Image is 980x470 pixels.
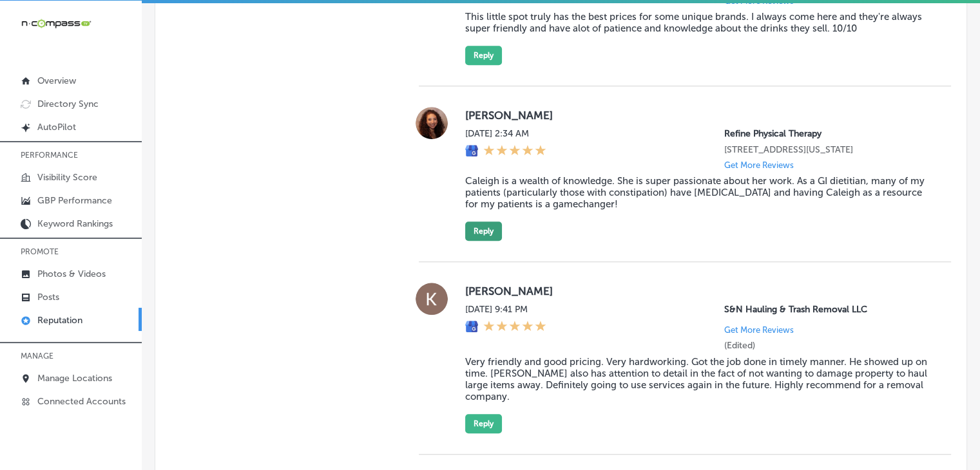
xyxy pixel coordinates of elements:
p: Manage Locations [37,373,112,384]
p: Reputation [37,315,82,326]
div: Domain: [DOMAIN_NAME] [34,33,142,44]
img: 660ab0bf-5cc7-4cb8-ba1c-48b5ae0f18e60NCTV_CLogo_TV_Black_-500x88.png [21,17,91,30]
div: 5 Stars [483,320,546,334]
p: S&N Hauling & Trash Removal LLC [724,304,930,315]
div: 5 Stars [483,144,546,158]
p: Get More Reviews [724,325,794,335]
label: (Edited) [724,340,755,351]
p: Directory Sync [37,99,99,109]
img: tab_domain_overview_orange.svg [35,75,45,85]
p: Overview [37,75,76,86]
div: Keywords by Traffic [142,76,217,84]
p: Refine Physical Therapy [724,128,930,139]
p: Visibility Score [37,172,97,183]
p: AutoPilot [37,122,76,133]
label: [DATE] 9:41 PM [465,304,546,315]
p: GBP Performance [37,195,112,206]
p: 1626 North Washington Street [724,144,930,155]
p: Get More Reviews [724,160,794,170]
button: Reply [465,46,502,65]
p: Posts [37,292,59,303]
div: v 4.0.25 [36,21,63,31]
blockquote: This little spot truly has the best prices for some unique brands. I always come here and they're... [465,11,930,34]
label: [DATE] 2:34 AM [465,128,546,139]
label: [PERSON_NAME] [465,109,930,122]
img: website_grey.svg [21,33,31,44]
p: Photos & Videos [37,268,106,279]
button: Reply [465,221,502,241]
img: logo_orange.svg [21,21,31,31]
label: [PERSON_NAME] [465,285,930,297]
button: Reply [465,414,502,433]
blockquote: Caleigh is a wealth of knowledge. She is super passionate about her work. As a GI dietitian, many... [465,175,930,210]
div: Domain Overview [49,76,115,84]
img: tab_keywords_by_traffic_grey.svg [128,75,139,85]
p: Keyword Rankings [37,218,113,229]
blockquote: Very friendly and good pricing. Very hardworking. Got the job done in timely manner. He showed up... [465,356,930,402]
p: Connected Accounts [37,396,126,407]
